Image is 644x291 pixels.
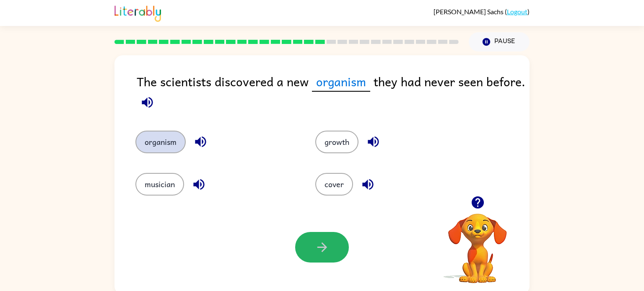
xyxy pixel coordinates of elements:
video: Your browser must support playing .mp4 files to use Literably. Please try using another browser. [436,201,519,284]
button: Pause [469,32,530,52]
a: Logout [507,8,527,15]
span: organism [312,72,370,92]
span: [PERSON_NAME] Sachs [434,8,505,15]
button: cover [315,173,353,196]
div: ( ) [434,8,530,15]
button: organism [135,131,186,153]
button: musician [135,173,184,196]
div: The scientists discovered a new they had never seen before. [137,72,530,114]
img: Literably [114,3,161,22]
button: growth [315,131,358,153]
